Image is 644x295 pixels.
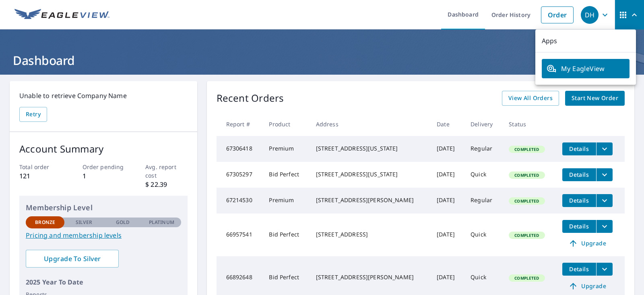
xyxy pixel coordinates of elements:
[542,59,630,78] a: My EagleView
[596,220,613,233] button: filesDropdownBtn-66957541
[502,91,559,106] a: View All Orders
[464,112,502,136] th: Delivery
[596,142,613,155] button: filesDropdownBtn-67306418
[562,280,613,293] a: Upgrade
[464,136,502,162] td: Regular
[145,163,187,180] p: Avg. report cost
[430,162,464,188] td: [DATE]
[562,194,596,207] button: detailsBtn-67214530
[464,213,502,256] td: Quick
[562,263,596,276] button: detailsBtn-66892648
[430,136,464,162] td: [DATE]
[32,254,112,263] span: Upgrade To Silver
[262,188,309,213] td: Premium
[262,136,309,162] td: Premium
[562,237,613,250] a: Upgrade
[510,146,544,152] span: Completed
[14,9,109,21] img: EV Logo
[567,145,591,153] span: Details
[567,281,608,291] span: Upgrade
[262,213,309,256] td: Bid Perfect
[26,250,119,268] a: Upgrade To Silver
[316,170,424,178] div: [STREET_ADDRESS][US_STATE]
[565,91,625,106] a: Start New Order
[567,239,608,248] span: Upgrade
[217,112,263,136] th: Report #
[19,163,61,171] p: Total order
[510,198,544,204] span: Completed
[567,171,591,178] span: Details
[547,64,625,73] span: My EagleView
[567,197,591,204] span: Details
[83,163,124,171] p: Order pending
[502,112,555,136] th: Status
[26,109,41,119] span: Retry
[464,162,502,188] td: Quick
[581,6,599,24] div: DH
[567,222,591,230] span: Details
[310,112,430,136] th: Address
[217,188,263,213] td: 67214530
[567,265,591,273] span: Details
[217,213,263,256] td: 66957541
[26,277,181,287] p: 2025 Year To Date
[596,263,613,276] button: filesDropdownBtn-66892648
[19,91,188,100] p: Unable to retrieve Company Name
[464,188,502,213] td: Regular
[508,93,553,103] span: View All Orders
[430,112,464,136] th: Date
[562,220,596,233] button: detailsBtn-66957541
[316,144,424,153] div: [STREET_ADDRESS][US_STATE]
[541,6,574,23] a: Order
[19,171,61,181] p: 121
[316,273,424,281] div: [STREET_ADDRESS][PERSON_NAME]
[430,213,464,256] td: [DATE]
[19,142,188,156] p: Account Summary
[19,107,47,122] button: Retry
[430,188,464,213] td: [DATE]
[535,29,636,52] p: Apps
[562,168,596,181] button: detailsBtn-67305297
[316,196,424,204] div: [STREET_ADDRESS][PERSON_NAME]
[562,142,596,155] button: detailsBtn-67306418
[217,91,284,106] p: Recent Orders
[35,219,55,226] p: Bronze
[572,93,618,103] span: Start New Order
[26,230,181,240] a: Pricing and membership levels
[262,112,309,136] th: Product
[316,230,424,239] div: [STREET_ADDRESS]
[149,219,174,226] p: Platinum
[145,180,187,189] p: $ 22.39
[83,171,124,181] p: 1
[217,162,263,188] td: 67305297
[262,162,309,188] td: Bid Perfect
[510,275,544,281] span: Completed
[217,136,263,162] td: 67306418
[26,202,181,213] p: Membership Level
[116,219,130,226] p: Gold
[596,168,613,181] button: filesDropdownBtn-67305297
[510,172,544,178] span: Completed
[76,219,93,226] p: Silver
[10,52,634,69] h1: Dashboard
[510,232,544,238] span: Completed
[596,194,613,207] button: filesDropdownBtn-67214530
